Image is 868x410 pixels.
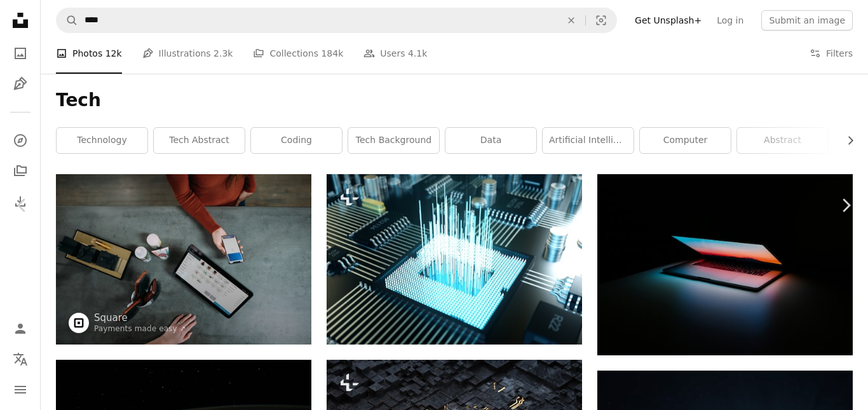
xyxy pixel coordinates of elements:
a: tech abstract [154,128,245,153]
button: Filters [810,33,853,74]
a: technology [57,128,147,153]
a: Explore [8,128,33,153]
button: Clear [557,8,585,32]
a: Collections 184k [253,33,343,74]
span: 4.1k [408,46,427,60]
a: Square [94,311,186,324]
a: Next [824,144,868,266]
span: 184k [321,46,343,60]
h1: Tech [56,89,853,112]
button: Visual search [586,8,616,32]
img: gray and black laptop computer on surface [597,174,853,355]
a: Get Unsplash+ [627,10,709,31]
button: Submit an image [761,10,853,31]
img: Go to Square's profile [69,313,89,333]
a: Payments made easy ↗ [94,324,186,333]
a: data [445,128,536,153]
span: 2.3k [214,46,233,60]
a: Log in / Sign up [8,316,33,341]
a: Illustrations [8,71,33,97]
a: artificial intelligence [543,128,634,153]
a: person holding smartphone beside tablet computer [56,253,311,264]
a: computer [640,128,731,153]
img: 3D illustration computer chip, a processor on a printed circuit board. The concept of data transf... [327,174,582,345]
a: coding [251,128,342,153]
a: Photos [8,41,33,66]
button: Search Unsplash [57,8,78,32]
button: scroll list to the right [839,128,853,153]
a: gray and black laptop computer on surface [597,259,853,270]
a: Illustrations 2.3k [142,33,233,74]
button: Menu [8,377,33,402]
a: abstract [737,128,828,153]
button: Language [8,346,33,372]
a: Users 4.1k [363,33,427,74]
a: tech background [348,128,439,153]
a: Log in [709,10,751,31]
form: Find visuals sitewide [56,8,617,33]
img: person holding smartphone beside tablet computer [56,174,311,345]
a: 3D illustration computer chip, a processor on a printed circuit board. The concept of data transf... [327,253,582,264]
